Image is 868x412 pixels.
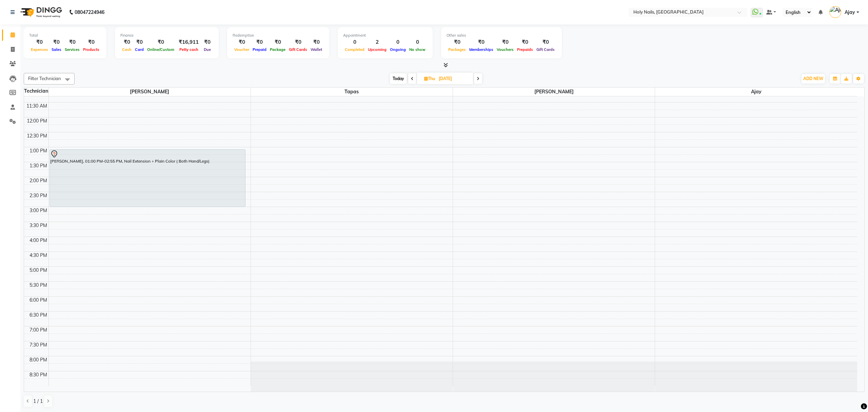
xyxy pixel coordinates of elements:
[655,88,857,96] span: Ajay
[251,47,268,52] span: Prepaid
[81,47,101,52] span: Products
[803,76,823,81] span: ADD NEW
[447,38,468,46] div: ₹0
[515,47,535,52] span: Prepaids
[75,3,104,22] b: 08047224946
[81,38,101,46] div: ₹0
[535,38,556,46] div: ₹0
[28,207,48,214] div: 3:00 PM
[251,88,453,96] span: Tapas
[201,38,213,46] div: ₹0
[29,33,101,38] div: Total
[268,38,287,46] div: ₹0
[25,117,48,125] div: 12:00 PM
[50,38,63,46] div: ₹0
[29,38,50,46] div: ₹0
[25,102,48,110] div: 11:30 AM
[829,6,841,18] img: Ajay
[495,47,515,52] span: Vouchers
[33,398,43,405] span: 1 / 1
[515,38,535,46] div: ₹0
[24,88,48,95] div: Technician
[120,47,133,52] span: Cash
[287,38,309,46] div: ₹0
[49,88,251,96] span: [PERSON_NAME]
[29,47,50,52] span: Expenses
[28,312,48,319] div: 6:30 PM
[28,356,48,363] div: 8:00 PM
[28,341,48,349] div: 7:30 PM
[453,88,655,96] span: [PERSON_NAME]
[268,47,287,52] span: Package
[233,33,324,38] div: Redemption
[25,132,48,139] div: 12:30 PM
[145,47,176,52] span: Online/Custom
[28,237,48,244] div: 4:00 PM
[388,47,408,52] span: Ongoing
[309,38,324,46] div: ₹0
[176,38,201,46] div: ₹16,911
[408,47,427,52] span: No show
[28,162,48,169] div: 1:30 PM
[468,47,495,52] span: Memberships
[50,150,245,207] div: [PERSON_NAME], 01:00 PM-02:55 PM, Nail Extension + Plain Color ( Both Hand/Legs)
[495,38,515,46] div: ₹0
[28,267,48,274] div: 5:00 PM
[343,38,366,46] div: 0
[802,74,825,83] button: ADD NEW
[251,38,268,46] div: ₹0
[233,38,251,46] div: ₹0
[422,76,437,81] span: Thu
[287,47,309,52] span: Gift Cards
[28,282,48,289] div: 5:30 PM
[178,47,200,52] span: Petty cash
[28,147,48,154] div: 1:00 PM
[28,177,48,184] div: 2:00 PM
[447,47,468,52] span: Packages
[28,76,61,81] span: Filter Technician
[535,47,556,52] span: Gift Cards
[468,38,495,46] div: ₹0
[366,47,388,52] span: Upcoming
[202,47,213,52] span: Due
[309,47,324,52] span: Wallet
[447,33,556,38] div: Other sales
[343,33,427,38] div: Appointment
[17,3,64,22] img: logo
[63,38,81,46] div: ₹0
[28,371,48,378] div: 8:30 PM
[845,9,855,16] span: Ajay
[28,326,48,334] div: 7:00 PM
[390,73,407,84] span: Today
[437,74,471,84] input: 2025-09-04
[28,252,48,259] div: 4:30 PM
[233,47,251,52] span: Voucher
[343,47,366,52] span: Completed
[145,38,176,46] div: ₹0
[28,222,48,229] div: 3:30 PM
[388,38,408,46] div: 0
[133,38,145,46] div: ₹0
[133,47,145,52] span: Card
[120,38,133,46] div: ₹0
[120,33,213,38] div: Finance
[63,47,81,52] span: Services
[28,297,48,304] div: 6:00 PM
[28,192,48,199] div: 2:30 PM
[408,38,427,46] div: 0
[50,47,63,52] span: Sales
[366,38,388,46] div: 2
